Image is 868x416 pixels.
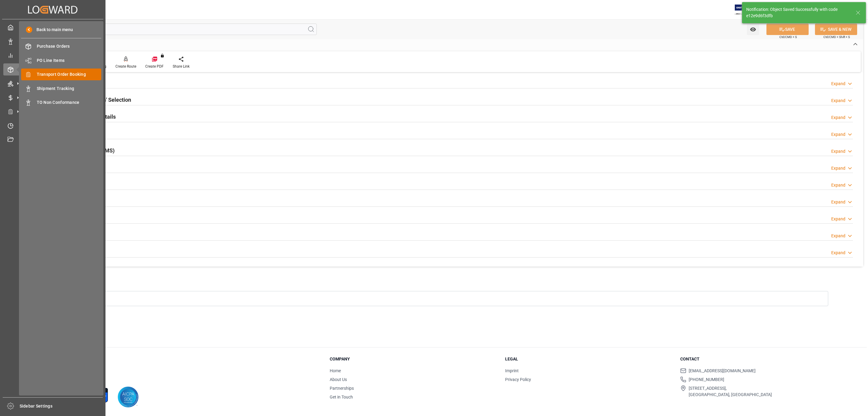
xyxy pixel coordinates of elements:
a: Home [330,368,341,373]
a: Timeslot Management V2 [3,120,102,131]
a: Shipment Tracking [21,82,101,94]
div: Expand [831,114,845,121]
button: SAVE [766,24,809,35]
a: Data Management [3,35,102,47]
div: Create Route [115,64,136,69]
span: Transport Order Booking [37,71,102,78]
div: Expand [831,216,845,222]
span: [STREET_ADDRESS], [GEOGRAPHIC_DATA], [GEOGRAPHIC_DATA] [689,385,772,398]
a: Get in Touch [330,395,353,399]
a: My Cockpit [3,21,102,33]
a: Privacy Policy [505,377,531,382]
h3: Company [330,356,498,362]
span: [EMAIL_ADDRESS][DOMAIN_NAME] [689,368,756,374]
span: Sidebar Settings [20,403,103,409]
span: PO Line Items [37,57,102,64]
a: Transport Order Booking [21,69,101,80]
a: Partnerships [330,386,354,391]
p: Version [DATE] [40,376,315,381]
div: Notification: Object Saved Successfully with code e12e9d6f3dfb [746,6,850,19]
a: Imprint [505,368,519,373]
div: Expand [831,233,845,239]
div: Expand [831,81,845,87]
div: Expand [831,165,845,171]
div: Expand [831,148,845,155]
input: Search Fields [28,24,317,35]
span: Purchase Orders [37,43,102,50]
div: Expand [831,131,845,138]
a: About Us [330,377,347,382]
h3: Legal [505,356,673,362]
span: [PHONE_NUMBER] [689,376,724,383]
p: © 2025 Logward. All rights reserved. [40,370,315,376]
span: Shipment Tracking [37,85,102,92]
div: Expand [831,182,845,188]
span: TO Non Conformance [37,99,102,106]
div: Expand [831,199,845,205]
a: Purchase Orders [21,40,101,52]
img: AICPA SOC [118,386,139,408]
button: open menu [747,24,759,35]
span: Ctrl/CMD + Shift + S [823,35,850,39]
a: TO Non Conformance [21,97,101,108]
img: Exertis%20JAM%20-%20Email%20Logo.jpg_1722504956.jpg [735,5,756,15]
button: SAVE & NEW [815,24,857,35]
div: Expand [831,98,845,104]
span: Back to main menu [32,27,73,33]
h3: Contact [680,356,848,362]
a: My Reports [3,50,102,61]
a: PO Line Items [21,54,101,66]
div: Expand [831,250,845,256]
span: Ctrl/CMD + S [779,35,797,39]
a: Document Management [3,134,102,146]
div: Share Link [173,64,190,69]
